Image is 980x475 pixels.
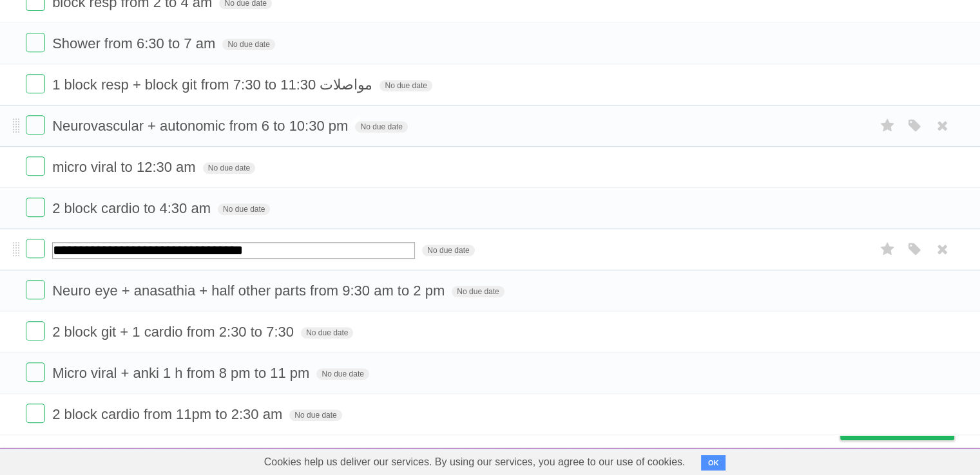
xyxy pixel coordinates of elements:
[876,239,900,260] label: Star task
[26,362,45,382] label: Done
[52,324,297,340] span: 2 block git + 1 cardio from 2:30 to 7:30
[26,198,45,217] label: Done
[316,368,369,380] span: No due date
[26,74,45,93] label: Done
[289,409,341,421] span: No due date
[222,39,274,50] span: No due date
[26,33,45,52] label: Done
[52,406,285,422] span: 2 block cardio from 11pm to 2:30 am
[867,417,948,440] span: Buy me a coffee
[52,283,448,299] span: Neuro eye + anasathia + half other parts from 9:30 am to 2 pm
[52,77,376,93] span: 1 block resp + block git from 7:30 to 11:30 مواصلات
[452,286,504,297] span: No due date
[52,118,351,134] span: Neurovascular + autonomic from 6 to 10:30 pm
[355,121,407,133] span: No due date
[26,239,45,258] label: Done
[26,404,45,423] label: Done
[203,162,255,174] span: No due date
[251,449,698,475] span: Cookies help us deliver our services. By using our services, you agree to our use of cookies.
[52,200,214,216] span: 2 block cardio to 4:30 am
[26,321,45,340] label: Done
[26,280,45,299] label: Done
[301,327,353,339] span: No due date
[876,115,900,136] label: Star task
[26,156,45,176] label: Done
[26,115,45,135] label: Done
[701,455,726,470] button: OK
[52,35,218,51] span: Shower from 6:30 to 7 am
[218,203,270,215] span: No due date
[52,365,312,381] span: Micro viral + anki 1 h from 8 pm to 11 pm
[422,245,474,256] span: No due date
[380,80,432,91] span: No due date
[52,159,199,175] span: micro viral to 12:30 am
